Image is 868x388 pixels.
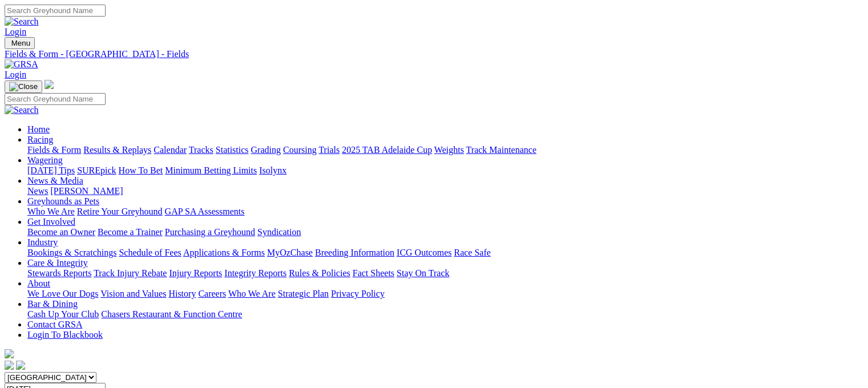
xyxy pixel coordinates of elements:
[27,248,116,257] a: Bookings & Scratchings
[27,165,75,175] a: [DATE] Tips
[5,17,39,27] img: Search
[5,349,14,358] img: logo-grsa-white.png
[169,268,222,278] a: Injury Reports
[278,289,329,298] a: Strategic Plan
[27,155,63,165] a: Wagering
[27,237,58,247] a: Industry
[100,289,166,298] a: Vision and Values
[5,27,26,37] a: Login
[27,268,91,278] a: Stewards Reports
[283,145,317,155] a: Coursing
[5,59,38,70] img: GRSA
[27,145,863,155] div: Racing
[315,248,394,257] a: Breeding Information
[27,309,863,320] div: Bar & Dining
[397,248,451,257] a: ICG Outcomes
[183,248,265,257] a: Applications & Forms
[5,93,106,105] input: Search
[5,70,26,79] a: Login
[224,268,286,278] a: Integrity Reports
[259,165,286,175] a: Isolynx
[353,268,394,278] a: Fact Sheets
[119,248,181,257] a: Schedule of Fees
[434,145,464,155] a: Weights
[154,145,187,155] a: Calendar
[257,227,301,237] a: Syndication
[27,227,95,237] a: Become an Owner
[331,289,385,298] a: Privacy Policy
[27,330,103,339] a: Login To Blackbook
[45,80,54,89] img: logo-grsa-white.png
[5,37,35,49] button: Toggle navigation
[77,165,116,175] a: SUREpick
[5,80,42,93] button: Toggle navigation
[27,248,863,258] div: Industry
[27,320,82,329] a: Contact GRSA
[216,145,249,155] a: Statistics
[168,289,196,298] a: History
[27,135,53,144] a: Racing
[466,145,536,155] a: Track Maintenance
[101,309,242,319] a: Chasers Restaurant & Function Centre
[16,361,25,370] img: twitter.svg
[27,186,863,196] div: News & Media
[27,278,50,288] a: About
[27,145,81,155] a: Fields & Form
[27,207,75,216] a: Who We Are
[228,289,276,298] a: Who We Are
[50,186,123,196] a: [PERSON_NAME]
[27,207,863,217] div: Greyhounds as Pets
[27,299,78,309] a: Bar & Dining
[165,207,245,216] a: GAP SA Assessments
[251,145,281,155] a: Grading
[198,289,226,298] a: Careers
[27,124,50,134] a: Home
[165,165,257,175] a: Minimum Betting Limits
[27,217,75,227] a: Get Involved
[397,268,449,278] a: Stay On Track
[27,289,863,299] div: About
[27,186,48,196] a: News
[27,258,88,268] a: Care & Integrity
[27,176,83,185] a: News & Media
[165,227,255,237] a: Purchasing a Greyhound
[27,165,863,176] div: Wagering
[11,39,30,47] span: Menu
[9,82,38,91] img: Close
[267,248,313,257] a: MyOzChase
[342,145,432,155] a: 2025 TAB Adelaide Cup
[77,207,163,216] a: Retire Your Greyhound
[27,227,863,237] div: Get Involved
[98,227,163,237] a: Become a Trainer
[27,289,98,298] a: We Love Our Dogs
[27,268,863,278] div: Care & Integrity
[94,268,167,278] a: Track Injury Rebate
[5,105,39,115] img: Search
[119,165,163,175] a: How To Bet
[189,145,213,155] a: Tracks
[5,5,106,17] input: Search
[27,309,99,319] a: Cash Up Your Club
[27,196,99,206] a: Greyhounds as Pets
[83,145,151,155] a: Results & Replays
[5,49,863,59] a: Fields & Form - [GEOGRAPHIC_DATA] - Fields
[289,268,350,278] a: Rules & Policies
[5,361,14,370] img: facebook.svg
[318,145,340,155] a: Trials
[454,248,490,257] a: Race Safe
